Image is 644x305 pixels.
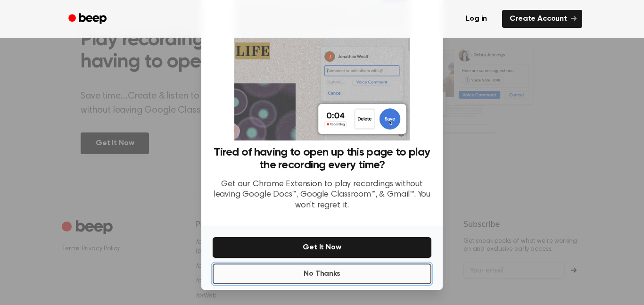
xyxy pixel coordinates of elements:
button: No Thanks [213,264,431,284]
a: Beep [62,10,115,28]
a: Create Account [502,10,582,28]
h3: Tired of having to open up this page to play the recording every time? [213,146,431,172]
p: Get our Chrome Extension to play recordings without leaving Google Docs™, Google Classroom™, & Gm... [213,179,431,211]
button: Get It Now [213,237,431,258]
a: Log in [456,8,496,30]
